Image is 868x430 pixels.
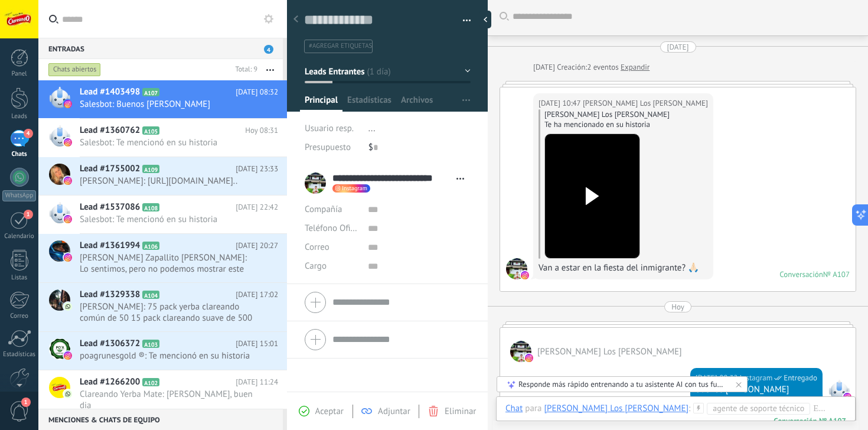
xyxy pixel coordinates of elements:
img: instagram.svg [64,351,72,360]
img: com.amocrm.amocrmwa.svg [64,302,72,311]
span: Instagram [828,380,850,401]
span: 1 [24,210,33,219]
div: WhatsApp [2,190,36,201]
span: Clareando Yerba Mate: [PERSON_NAME], buen dia [80,389,256,411]
a: Lead #1329338 A104 [DATE] 17:02 [PERSON_NAME]: 75 pack yerba clareando común de 50 15 pack clarea... [38,283,287,331]
span: para [525,403,541,415]
span: [DATE] 11:24 [236,376,278,388]
span: [PERSON_NAME] Zapallito [PERSON_NAME]: Lo sentimos, pero no podemos mostrar este mensaje debido a... [80,252,256,275]
span: Aceptar [315,406,344,417]
span: Instagram [740,372,773,384]
span: Eliminar [445,406,476,417]
div: Cargo [305,256,359,275]
span: A107 [142,88,159,96]
span: [DATE] 17:02 [236,289,278,301]
div: Compañía [305,200,359,219]
a: Expandir [621,61,650,73]
span: A108 [142,203,159,211]
div: Listas [2,274,37,282]
span: A103 [142,340,159,348]
div: [DATE] [533,61,557,73]
span: Entregado [784,372,817,384]
span: 4 [24,129,33,138]
span: 4 [264,45,273,54]
div: Maria De Los Angeles Imamura [544,403,688,413]
span: Salesbot: Te mencionó en su historia [80,214,256,225]
span: Lead #1755002 [80,163,140,175]
span: Maria De Los Angeles Imamura [537,346,682,357]
div: Menciones & Chats de equipo [38,409,283,430]
span: [DATE] 15:01 [236,338,278,350]
span: [DATE] 08:32 [236,86,278,98]
div: Panel [2,70,37,78]
span: Maria De Los Angeles Imamura [506,258,527,279]
span: Lead #1360762 [80,125,140,136]
img: instagram.svg [64,138,72,146]
span: Maria De Los Angeles Imamura [510,341,531,362]
span: Lead #1266200 [80,376,140,388]
div: Chats [2,151,37,158]
span: A109 [142,165,159,173]
span: A106 [142,242,159,250]
div: Total: 9 [231,64,257,76]
a: Lead #1266200 A102 [DATE] 11:24 Clareando Yerba Mate: [PERSON_NAME], buen dia [38,370,287,419]
span: poagrunesgold ®: Te mencionó en su historia [80,350,256,361]
div: Responde más rápido entrenando a tu asistente AI con tus fuentes de datos [518,379,727,389]
span: A104 [142,291,159,299]
span: A105 [142,126,159,135]
span: [PERSON_NAME]: [URL][DOMAIN_NAME].. [80,175,256,187]
span: Salesbot: Buenos [PERSON_NAME] [80,99,256,110]
span: Lead #1361994 [80,240,140,252]
span: Archivos [401,95,433,112]
span: Agente de soporte técnico [707,403,810,415]
div: Presupuesto [305,138,360,157]
div: Leads [2,113,37,120]
img: instagram.svg [64,253,72,262]
span: #agregar etiquetas [309,42,372,50]
a: Lead #1403498 A107 [DATE] 08:32 Salesbot: Buenos [PERSON_NAME] [38,80,287,118]
span: Lead #1329338 [80,289,140,301]
span: : [688,403,690,415]
div: № A107 [823,269,850,279]
div: 107 [774,416,846,426]
div: Chats abiertos [48,63,101,77]
span: Cargo [305,262,327,271]
span: [DATE] 23:33 [236,163,278,175]
div: Usuario resp. [305,119,360,138]
span: Adjuntar [378,406,410,417]
button: Más [257,59,283,80]
span: Hoy 08:31 [245,125,278,136]
a: Lead #1361994 A106 [DATE] 20:27 [PERSON_NAME] Zapallito [PERSON_NAME]: Lo sentimos, pero no podem... [38,234,287,282]
img: com.amocrm.amocrmwa.svg [64,390,72,398]
span: Estadísticas [347,95,391,112]
div: Creación: [533,61,650,73]
span: ... [368,123,376,134]
span: Maria De Los Angeles Imamura [583,97,708,109]
div: Entradas [38,38,283,59]
div: [PERSON_NAME] Los [PERSON_NAME] Te ha mencionado en su historia [544,109,708,129]
div: Correo [2,312,37,320]
span: Teléfono Oficina [305,223,366,234]
span: Lead #1306372 [80,338,140,350]
div: Estadísticas [2,351,37,359]
img: instagram.svg [521,271,529,279]
a: Lead #1306372 A103 [DATE] 15:01 poagrunesgold ®: Te mencionó en su historia [38,332,287,370]
span: 2 eventos [587,61,618,73]
button: Correo [305,237,329,256]
span: Salesbot: Te mencionó en su historia [80,137,256,148]
span: [DATE] 22:42 [236,201,278,213]
div: Buenos [PERSON_NAME] [696,384,817,396]
div: Ocultar [479,11,491,28]
img: instagram.svg [64,100,72,108]
span: Usuario resp. [305,123,354,134]
span: Presupuesto [305,142,351,153]
div: Calendario [2,233,37,240]
img: instagram.svg [525,354,533,362]
div: Van a estar en la fiesta del inmigrante? 🙏🏻 [539,262,708,274]
a: Lead #1537086 A108 [DATE] 22:42 Salesbot: Te mencionó en su historia [38,196,287,233]
span: [PERSON_NAME]: 75 pack yerba clareando común de 50 15 pack clareando suave de 500 [80,301,256,324]
button: Teléfono Oficina [305,219,359,237]
span: Lead #1403498 [80,86,140,98]
div: Conversación [779,269,823,279]
span: Correo [305,242,329,253]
